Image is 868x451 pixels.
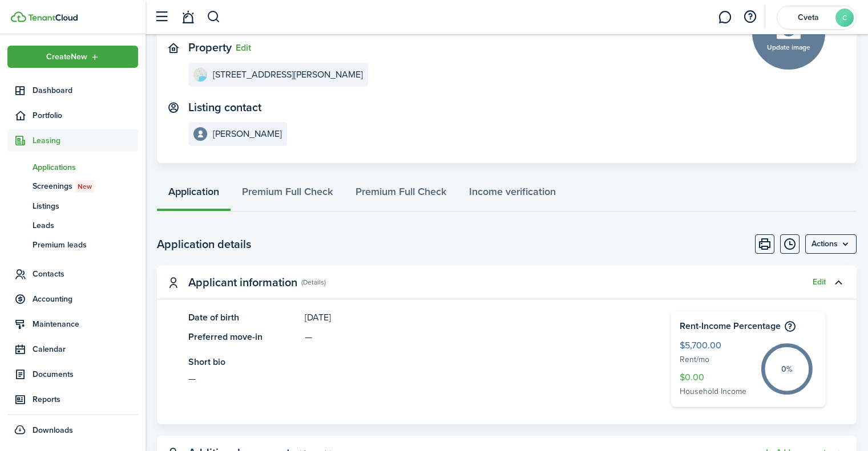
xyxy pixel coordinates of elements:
[33,239,138,251] span: Premium leads
[33,84,138,96] span: Dashboard
[78,181,92,192] span: New
[305,330,637,344] panel-main-description: —
[11,11,26,22] img: TenantCloud
[305,311,637,324] panel-main-description: [DATE]
[680,385,751,399] span: Household Income
[177,3,199,32] a: Notifications
[680,319,817,333] h4: Rent-Income Percentage
[344,177,458,212] a: Premium Full Check
[7,235,138,254] a: Premium leads
[33,424,73,436] span: Downloads
[33,161,138,173] span: Applications
[805,234,857,254] button: Open menu
[7,388,138,411] a: Reports
[188,311,299,324] panel-main-title: Date of birth
[7,177,138,196] a: ScreeningsNew
[236,43,251,53] button: Edit
[7,196,138,216] a: Listings
[805,234,857,254] menu-btn: Actions
[301,277,326,287] panel-main-subtitle: (Details)
[188,372,637,385] see-more: —
[7,46,138,68] button: Open menu
[680,354,751,367] span: Rent/mo
[680,339,751,354] span: $5,700.00
[33,268,138,280] span: Contacts
[755,234,774,254] button: Print
[813,278,826,287] button: Edit
[213,70,363,80] e-details-info-title: [STREET_ADDRESS][PERSON_NAME]
[7,157,138,177] a: Applications
[33,220,138,231] span: Leads
[46,53,87,61] span: Create New
[680,371,751,385] span: $0.00
[157,235,251,253] h2: Application details
[231,177,344,212] a: Premium Full Check
[785,14,831,22] span: Cveta
[188,276,297,289] panel-main-title: Applicant information
[33,343,138,355] span: Calendar
[33,393,138,405] span: Reports
[193,68,207,82] img: 719 Third Street, Santa Cruz
[188,330,299,344] panel-main-title: Preferred move-in
[740,7,760,27] button: Open resource center
[151,6,172,28] button: Open sidebar
[33,200,138,212] span: Listings
[33,368,138,380] span: Documents
[33,318,138,330] span: Maintenance
[33,180,138,193] span: Screenings
[780,234,800,254] button: Timeline
[7,79,138,101] a: Dashboard
[33,293,138,305] span: Accounting
[7,216,138,235] a: Leads
[33,109,138,121] span: Portfolio
[188,41,232,54] text-item: Property
[207,7,221,27] button: Search
[458,177,567,212] a: Income verification
[188,101,261,114] text-item: Listing contact
[157,311,857,424] panel-main-body: Toggle accordion
[835,9,854,27] avatar-text: C
[33,135,138,147] span: Leasing
[188,355,637,369] panel-main-title: Short bio
[28,14,78,21] img: TenantCloud
[714,3,736,32] a: Messaging
[213,129,282,139] e-details-info-title: [PERSON_NAME]
[829,273,848,292] button: Toggle accordion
